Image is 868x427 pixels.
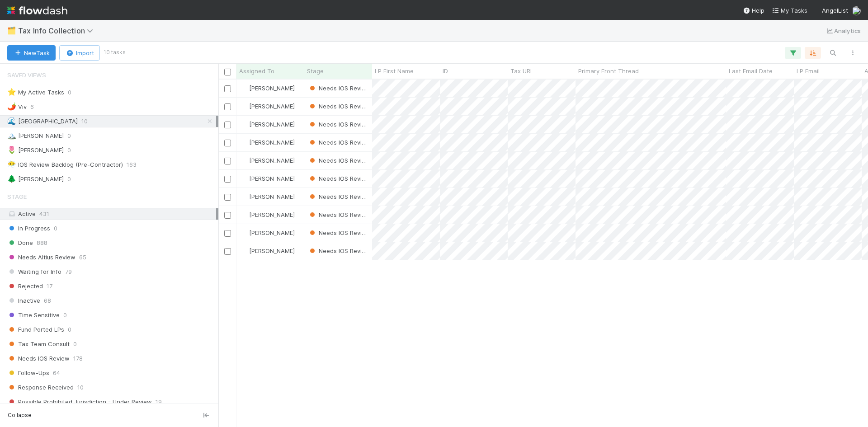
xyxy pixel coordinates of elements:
[7,353,70,364] span: Needs IOS Review
[852,6,861,15] img: avatar_0c8687a4-28be-40e9-aba5-f69283dcd0e7.png
[81,116,88,127] span: 10
[240,120,295,129] div: [PERSON_NAME]
[7,160,16,168] span: 😶‍🌫️
[249,211,295,218] span: [PERSON_NAME]
[241,139,248,146] img: avatar_ec94f6e9-05c5-4d36-a6c8-d0cea77c3c29.png
[240,102,295,111] div: [PERSON_NAME]
[241,157,248,164] img: avatar_ec94f6e9-05c5-4d36-a6c8-d0cea77c3c29.png
[249,121,295,128] span: [PERSON_NAME]
[240,156,295,165] div: [PERSON_NAME]
[73,338,77,350] span: 0
[8,411,32,419] span: Collapse
[67,145,71,156] span: 0
[224,176,231,183] input: Toggle Row Selected
[578,66,639,75] span: Primary Front Thread
[7,145,64,156] div: [PERSON_NAME]
[7,130,64,141] div: [PERSON_NAME]
[47,281,52,292] span: 17
[239,66,274,75] span: Assigned To
[7,101,27,113] div: Viv
[37,237,47,249] span: 888
[224,158,231,164] input: Toggle Row Selected
[249,103,295,110] span: [PERSON_NAME]
[307,66,324,75] span: Stage
[7,117,16,125] span: 🌊
[39,210,49,217] span: 431
[375,66,414,75] span: LP First Name
[53,367,60,379] span: 64
[308,102,368,111] div: Needs IOS Review
[241,211,248,218] img: avatar_ec94f6e9-05c5-4d36-a6c8-d0cea77c3c29.png
[7,87,64,98] div: My Active Tasks
[224,122,231,128] input: Toggle Row Selected
[249,139,295,146] span: [PERSON_NAME]
[241,229,248,236] img: avatar_ec94f6e9-05c5-4d36-a6c8-d0cea77c3c29.png
[7,116,78,127] div: [GEOGRAPHIC_DATA]
[7,295,40,306] span: Inactive
[308,174,368,183] div: Needs IOS Review
[308,139,370,146] span: Needs IOS Review
[7,310,60,321] span: Time Sensitive
[308,138,368,147] div: Needs IOS Review
[308,156,368,165] div: Needs IOS Review
[743,6,764,15] div: Help
[7,396,152,408] span: Possible Prohibited Jurisdiction - Under Review
[7,45,56,61] button: NewTask
[822,7,848,14] span: AngelList
[7,252,75,263] span: Needs Altius Review
[308,228,368,237] div: Needs IOS Review
[772,6,807,15] a: My Tasks
[249,84,295,92] span: [PERSON_NAME]
[241,121,248,128] img: avatar_ec94f6e9-05c5-4d36-a6c8-d0cea77c3c29.png
[7,338,70,350] span: Tax Team Consult
[7,188,27,206] span: Stage
[7,66,46,84] span: Saved Views
[7,223,50,234] span: In Progress
[249,229,295,236] span: [PERSON_NAME]
[224,69,231,75] input: Toggle All Rows Selected
[308,175,370,182] span: Needs IOS Review
[443,66,448,75] span: ID
[510,66,533,75] span: Tax URL
[7,208,216,220] div: Active
[240,138,295,147] div: [PERSON_NAME]
[308,121,370,128] span: Needs IOS Review
[67,130,71,141] span: 0
[7,3,67,18] img: logo-inverted-e16ddd16eac7371096b0.svg
[240,210,295,219] div: [PERSON_NAME]
[308,229,370,236] span: Needs IOS Review
[67,174,71,185] span: 0
[241,103,248,110] img: avatar_ec94f6e9-05c5-4d36-a6c8-d0cea77c3c29.png
[249,175,295,182] span: [PERSON_NAME]
[7,146,16,154] span: 🌷
[308,84,368,93] div: Needs IOS Review
[18,26,98,35] span: Tax Info Collection
[7,382,74,393] span: Response Received
[7,88,16,96] span: ⭐
[54,223,57,234] span: 0
[308,192,368,201] div: Needs IOS Review
[68,87,71,98] span: 0
[240,246,295,255] div: [PERSON_NAME]
[104,48,126,56] small: 10 tasks
[224,248,231,255] input: Toggle Row Selected
[68,324,71,335] span: 0
[73,353,83,364] span: 178
[249,247,295,254] span: [PERSON_NAME]
[241,247,248,254] img: avatar_ec94f6e9-05c5-4d36-a6c8-d0cea77c3c29.png
[77,382,84,393] span: 10
[7,324,64,335] span: Fund Ported LPs
[156,396,162,408] span: 19
[7,27,16,34] span: 🗂️
[825,25,861,36] a: Analytics
[65,266,72,277] span: 79
[249,157,295,164] span: [PERSON_NAME]
[308,157,370,164] span: Needs IOS Review
[241,175,248,182] img: avatar_ec94f6e9-05c5-4d36-a6c8-d0cea77c3c29.png
[224,194,231,201] input: Toggle Row Selected
[224,103,231,110] input: Toggle Row Selected
[240,84,295,93] div: [PERSON_NAME]
[7,367,49,379] span: Follow-Ups
[308,84,370,92] span: Needs IOS Review
[7,131,16,139] span: 🏔️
